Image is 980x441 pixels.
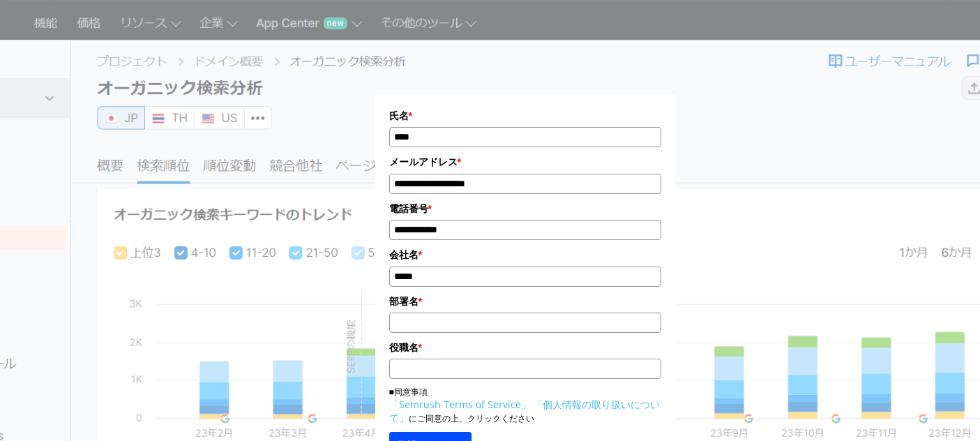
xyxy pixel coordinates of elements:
[389,398,660,424] a: 「個人情報の取り扱いについて」
[389,340,661,355] label: 役職名
[389,201,661,216] label: 電話番号
[389,247,661,262] label: 会社名
[389,398,531,411] a: 「Semrush Terms of Service」
[389,154,661,170] label: メールアドレス
[389,294,661,309] label: 部署名
[389,386,661,425] p: ■同意事項 にご同意の上、クリックください
[389,108,661,124] label: 氏名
